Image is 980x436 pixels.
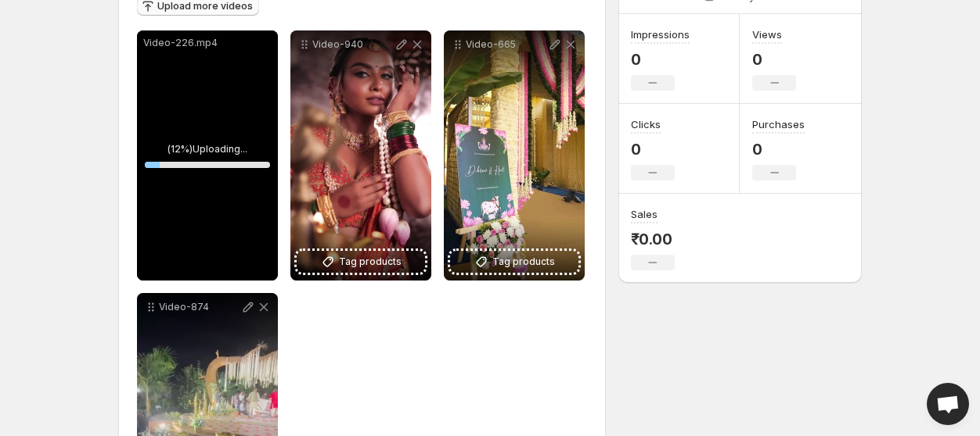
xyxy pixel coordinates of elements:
[290,30,431,281] div: Video-940Tag products
[631,27,690,42] h3: Impressions
[492,254,555,270] span: Tag products
[752,50,796,69] p: 0
[297,251,425,273] button: Tag products
[752,140,805,159] p: 0
[631,140,675,159] p: 0
[752,27,782,42] h3: Views
[631,50,690,69] p: 0
[631,116,661,132] h3: Clicks
[752,116,805,132] h3: Purchases
[450,251,578,273] button: Tag products
[143,37,272,49] p: Video-226.mp4
[631,230,675,248] p: ₹0.00
[927,383,969,425] div: Open chat
[339,254,402,270] span: Tag products
[159,301,240,313] p: Video-874
[444,30,585,281] div: Video-665Tag products
[312,38,394,51] p: Video-940
[466,38,547,51] p: Video-665
[631,206,658,222] h3: Sales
